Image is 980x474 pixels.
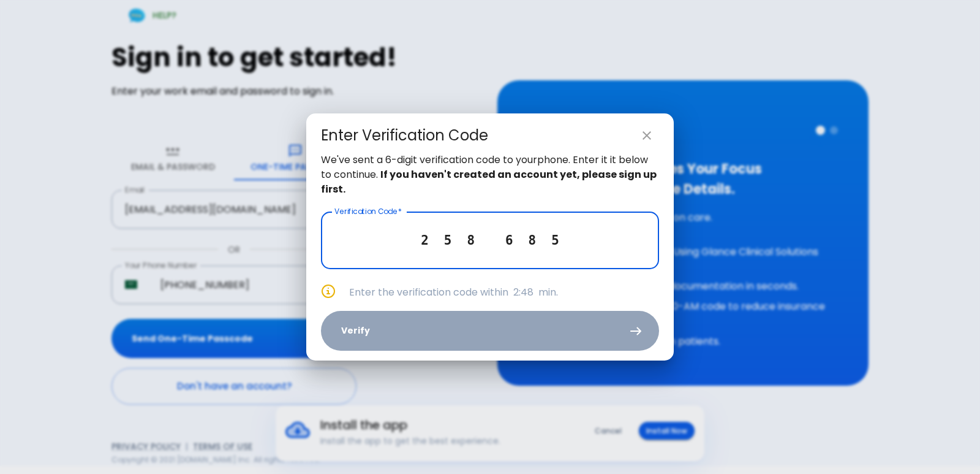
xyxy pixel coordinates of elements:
p: Enter the verification code within min. [349,285,659,300]
div: Enter Verification Code [321,126,488,145]
strong: If you haven't created an account yet, please sign up first. [321,167,657,196]
span: 2:48 [513,285,533,299]
p: We've sent a 6-digit verification code to your phone . Enter it it below to continue. [321,153,659,197]
button: close [635,123,659,148]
